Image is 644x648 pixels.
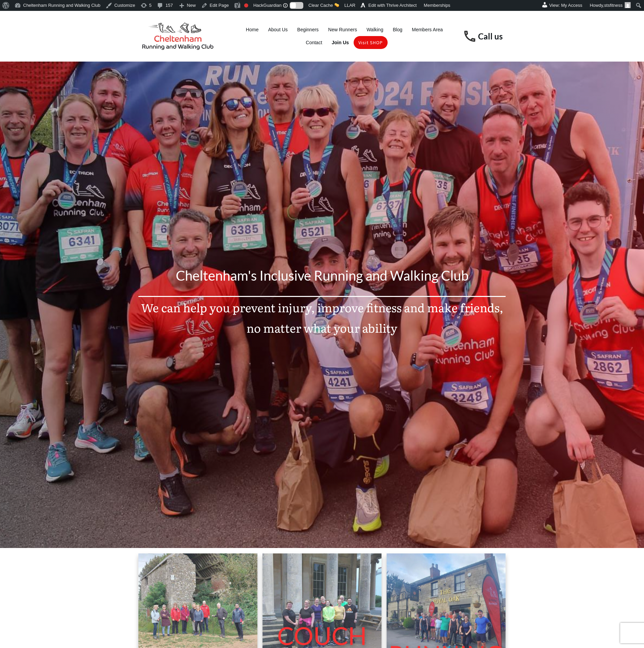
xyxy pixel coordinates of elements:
[358,38,383,47] a: Visit SHOP
[308,3,333,8] span: Clear Cache
[139,264,505,296] p: Cheltenham's Inclusive Running and Walking Club
[335,3,339,7] img: 🧽
[139,297,505,346] p: We can help you prevent injury, improve fitness and make friends, no matter what your ability
[604,3,623,8] span: stsfitness
[332,38,349,47] a: Join Us
[393,25,402,34] a: Blog
[367,25,383,34] a: Walking
[244,3,248,7] div: Focus keyphrase not set
[268,25,288,34] a: About Us
[246,25,258,34] a: Home
[478,31,503,41] a: Call us
[328,25,357,34] a: New Runners
[412,25,443,34] a: Members Area
[306,38,322,47] a: Contact
[297,25,319,34] a: Beginners
[138,20,217,52] img: Cheltenham Running and Walking Club Logo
